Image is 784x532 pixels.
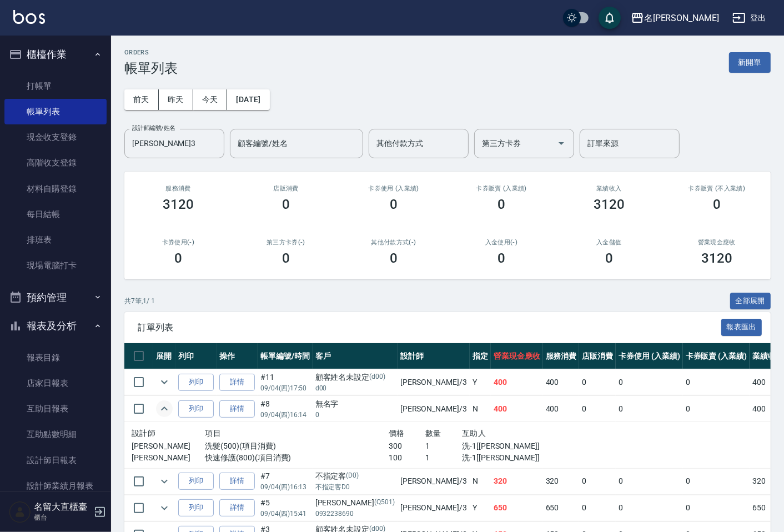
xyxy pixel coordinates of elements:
[470,495,491,521] td: Y
[227,89,269,110] button: [DATE]
[4,283,107,312] button: 預約管理
[729,57,771,67] a: 新開單
[569,185,650,192] h2: 業績收入
[390,197,398,212] h3: 0
[315,372,395,383] div: 顧客姓名未設定
[389,452,425,464] p: 100
[4,448,107,473] a: 設計師日報表
[676,239,757,246] h2: 營業現金應收
[132,429,155,438] span: 設計師
[4,99,107,124] a: 帳單列表
[491,468,543,494] td: 320
[313,343,398,369] th: 客戶
[470,369,491,395] td: Y
[315,482,395,492] p: 不指定客D0
[258,495,313,521] td: #5
[175,343,217,369] th: 列印
[462,452,572,464] p: 洗-1[[PERSON_NAME]]
[34,501,91,513] h5: 名留大直櫃臺
[260,482,310,492] p: 09/04 (四) 16:13
[461,185,542,192] h2: 卡券販賣 (入業績)
[132,124,175,132] label: 設計師編號/姓名
[470,468,491,494] td: N
[4,73,107,99] a: 打帳單
[579,369,616,395] td: 0
[124,296,155,306] p: 共 7 筆, 1 / 1
[599,7,621,29] button: save
[132,440,205,452] p: [PERSON_NAME]
[721,322,762,332] a: 報表匯出
[390,250,398,266] h3: 0
[491,396,543,422] td: 400
[644,11,719,25] div: 名[PERSON_NAME]
[626,7,723,29] button: 名[PERSON_NAME]
[616,396,683,422] td: 0
[4,202,107,227] a: 每日結帳
[132,452,205,464] p: [PERSON_NAME]
[594,197,625,212] h3: 3120
[701,250,732,266] h3: 3120
[205,452,389,464] p: 快速修護(800)(項目消費)
[728,8,771,28] button: 登出
[282,197,290,212] h3: 0
[425,440,462,452] p: 1
[398,369,470,395] td: [PERSON_NAME] /3
[245,185,326,192] h2: 店販消費
[9,501,31,523] img: Person
[462,429,486,438] span: 互助人
[205,429,221,438] span: 項目
[138,185,219,192] h3: 服務消費
[13,10,45,24] img: Logo
[353,239,434,246] h2: 其他付款方式(-)
[683,369,750,395] td: 0
[219,499,255,516] a: 詳情
[4,396,107,421] a: 互助日報表
[124,49,178,56] h2: ORDERS
[178,473,214,490] button: 列印
[156,374,173,390] button: expand row
[282,250,290,266] h3: 0
[389,440,425,452] p: 300
[219,400,255,418] a: 詳情
[4,345,107,370] a: 報表目錄
[683,468,750,494] td: 0
[552,134,570,152] button: Open
[398,396,470,422] td: [PERSON_NAME] /3
[258,369,313,395] td: #11
[398,468,470,494] td: [PERSON_NAME] /3
[569,239,650,246] h2: 入金儲值
[683,343,750,369] th: 卡券販賣 (入業績)
[156,400,173,417] button: expand row
[4,421,107,447] a: 互助點數明細
[616,495,683,521] td: 0
[315,509,395,519] p: 0932238690
[543,396,580,422] td: 400
[497,250,505,266] h3: 0
[683,396,750,422] td: 0
[729,52,771,73] button: 新開單
[579,468,616,494] td: 0
[730,293,771,310] button: 全部展開
[543,369,580,395] td: 400
[315,410,395,420] p: 0
[462,440,572,452] p: 洗-1[[PERSON_NAME]]
[156,473,173,490] button: expand row
[178,499,214,516] button: 列印
[389,429,405,438] span: 價格
[543,468,580,494] td: 320
[4,40,107,69] button: 櫃檯作業
[163,197,194,212] h3: 3120
[369,372,385,383] p: (d00)
[315,497,395,509] div: [PERSON_NAME]
[156,500,173,516] button: expand row
[4,227,107,253] a: 排班表
[258,468,313,494] td: #7
[4,312,107,340] button: 報表及分析
[461,239,542,246] h2: 入金使用(-)
[260,383,310,393] p: 09/04 (四) 17:50
[315,398,395,410] div: 無名字
[579,495,616,521] td: 0
[425,452,462,464] p: 1
[138,322,721,333] span: 訂單列表
[470,396,491,422] td: N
